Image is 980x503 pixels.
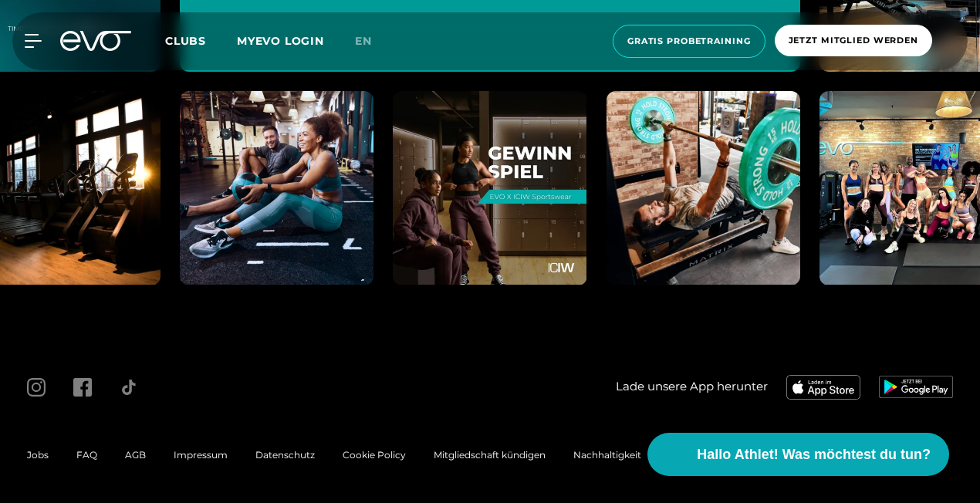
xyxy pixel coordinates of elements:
a: FAQ [76,449,97,461]
a: en [355,32,390,50]
img: evofitness instagram [607,91,800,285]
a: Impressum [174,449,228,461]
a: MYEVO LOGIN [237,34,324,48]
img: evofitness instagram [180,91,373,285]
span: Jetzt Mitglied werden [789,34,918,47]
img: evofitness app [786,375,860,400]
img: evofitness app [879,376,953,397]
a: Datenschutz [255,449,315,461]
a: AGB [125,449,146,461]
span: en [355,34,372,48]
a: Nachhaltigkeit [573,449,641,461]
span: Gratis Probetraining [627,35,751,48]
a: Jetzt Mitglied werden [770,25,937,58]
a: Gratis Probetraining [608,25,770,58]
button: Hallo Athlet! Was möchtest du tun? [647,433,949,476]
span: Lade unsere App herunter [616,378,768,396]
span: Hallo Athlet! Was möchtest du tun? [697,444,931,465]
a: Jobs [27,449,49,461]
img: evofitness instagram [393,91,586,285]
span: Clubs [165,34,206,48]
a: Clubs [165,33,237,48]
a: Cookie Policy [343,449,406,461]
a: Mitgliedschaft kündigen [434,449,546,461]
